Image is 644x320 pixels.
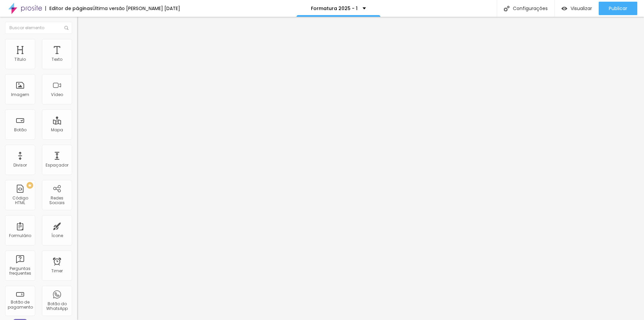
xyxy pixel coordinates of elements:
[571,6,592,11] span: Visualizar
[11,92,29,97] div: Imagem
[51,233,63,238] div: Ícone
[45,6,93,11] div: Editor de páginas
[51,269,63,273] div: Timer
[7,300,33,310] div: Botão de pagamento
[311,6,358,11] p: Formatura 2025 - 1
[555,2,599,15] button: Visualizar
[52,57,62,62] div: Texto
[609,6,627,11] span: Publicar
[5,22,72,34] input: Buscar elemento
[14,128,26,132] div: Botão
[46,163,68,168] div: Espaçador
[44,302,70,311] div: Botão do WhatsApp
[44,196,70,205] div: Redes Sociais
[504,6,509,11] img: Icone
[7,196,33,205] div: Código HTML
[64,26,68,30] img: Icone
[599,2,637,15] button: Publicar
[93,6,180,11] div: Última versão [PERSON_NAME] [DATE]
[51,128,63,132] div: Mapa
[14,57,26,62] div: Título
[77,17,644,320] iframe: Editor
[51,92,63,97] div: Vídeo
[7,266,33,276] div: Perguntas frequentes
[561,6,567,11] img: view-1.svg
[13,163,27,168] div: Divisor
[9,233,31,238] div: Formulário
